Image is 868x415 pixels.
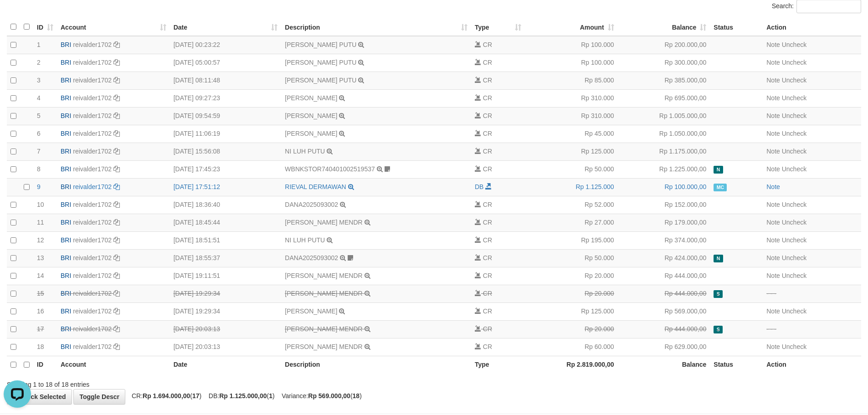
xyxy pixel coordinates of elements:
[73,254,112,261] a: reivalder1702
[714,255,723,262] span: Has Note
[127,392,362,400] span: CR: ( ) DB: ( ) Variance: ( )
[170,143,282,160] td: [DATE] 15:56:08
[285,236,325,244] a: NI LUH PUTU
[782,77,806,84] a: Uncheck
[170,214,282,231] td: [DATE] 18:45:44
[73,201,112,208] a: reivalder1702
[782,94,806,102] a: Uncheck
[113,307,120,315] a: Copy reivalder1702 to clipboard
[37,130,41,137] span: 6
[113,41,120,48] a: Copy reivalder1702 to clipboard
[483,236,492,244] span: CR
[285,325,362,333] a: [PERSON_NAME] MENDR
[285,77,356,84] a: [PERSON_NAME] PUTU
[483,94,492,102] span: CR
[61,254,71,261] span: BRI
[525,214,618,231] td: Rp 27.000
[766,307,780,315] a: Note
[73,77,112,84] a: reivalder1702
[37,343,44,350] span: 18
[525,143,618,160] td: Rp 125.000
[73,59,112,66] a: reivalder1702
[525,160,618,178] td: Rp 50.000
[37,272,44,279] span: 14
[113,325,120,333] a: Copy reivalder1702 to clipboard
[73,343,112,350] a: reivalder1702
[618,231,710,249] td: Rp 374.000,00
[483,307,492,315] span: CR
[170,320,282,338] td: [DATE] 20:03:13
[170,36,282,54] td: [DATE] 00:23:22
[61,41,71,48] span: BRI
[170,302,282,320] td: [DATE] 19:29:34
[61,183,71,190] span: BRI
[37,112,41,119] span: 5
[483,325,492,333] span: CR
[766,165,780,173] a: Note
[170,54,282,72] td: [DATE] 05:00:57
[483,201,492,208] span: CR
[782,59,806,66] a: Uncheck
[73,236,112,244] a: reivalder1702
[219,392,267,400] strong: Rp 1.125.000,00
[285,272,362,279] a: [PERSON_NAME] MENDR
[483,290,492,297] span: CR
[37,77,41,84] span: 3
[483,254,492,261] span: CR
[525,338,618,356] td: Rp 60.000
[37,41,41,48] span: 1
[766,183,780,190] a: Note
[525,178,618,196] td: Rp 1.125.000
[618,89,710,107] td: Rp 695.000,00
[766,219,780,226] a: Note
[285,254,338,261] a: DANA2025093002
[37,219,44,226] span: 11
[113,219,120,226] a: Copy reivalder1702 to clipboard
[73,219,112,226] a: reivalder1702
[525,302,618,320] td: Rp 125.000
[618,18,710,36] th: Balance: activate to sort column ascending
[37,148,41,155] span: 7
[766,59,780,66] a: Note
[269,392,272,400] strong: 1
[37,236,44,244] span: 12
[281,356,471,374] th: Description
[285,165,375,173] a: WBNKSTOR740401002519537
[113,343,120,350] a: Copy reivalder1702 to clipboard
[782,201,806,208] a: Uncheck
[61,59,71,66] span: BRI
[7,376,355,389] div: Showing 1 to 18 of 18 entries
[37,290,44,297] span: 15
[763,285,861,302] td: - - -
[61,307,71,315] span: BRI
[170,160,282,178] td: [DATE] 17:45:23
[308,392,350,400] strong: Rp 569.000,00
[483,130,492,137] span: CR
[483,77,492,84] span: CR
[525,54,618,72] td: Rp 100.000
[61,272,71,279] span: BRI
[618,338,710,356] td: Rp 629.000,00
[170,356,282,374] th: Date
[37,254,44,261] span: 13
[483,59,492,66] span: CR
[782,219,806,226] a: Uncheck
[618,267,710,285] td: Rp 444.000,00
[73,272,112,279] a: reivalder1702
[483,343,492,350] span: CR
[285,183,346,190] a: RIEVAL DERMAWAN
[714,166,723,174] span: Has Note
[170,285,282,302] td: [DATE] 19:29:34
[525,320,618,338] td: Rp 20.000
[61,325,71,333] span: BRI
[483,112,492,119] span: CR
[714,184,727,191] span: Manually Checked by: aafGavi
[782,112,806,119] a: Uncheck
[525,196,618,214] td: Rp 52.000
[113,236,120,244] a: Copy reivalder1702 to clipboard
[61,77,71,84] span: BRI
[766,112,780,119] a: Note
[37,94,41,102] span: 4
[57,18,170,36] th: Account: activate to sort column ascending
[618,72,710,89] td: Rp 385.000,00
